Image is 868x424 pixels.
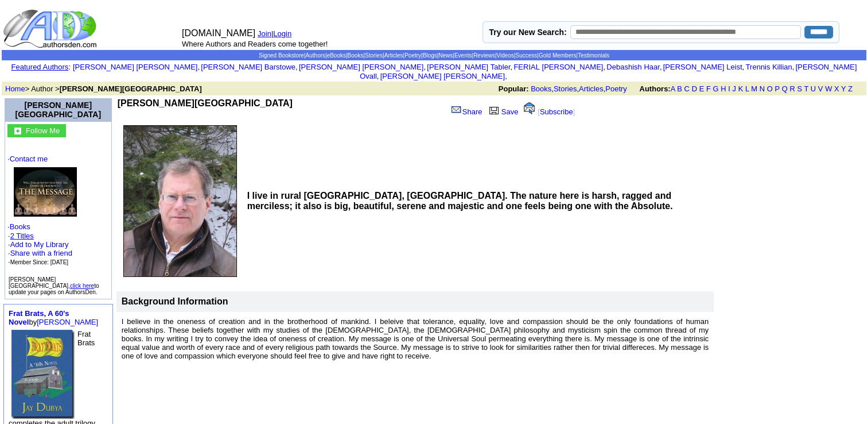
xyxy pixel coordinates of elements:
[605,84,627,93] a: Poetry
[8,232,72,266] font: ·
[605,64,606,71] font: i
[738,84,744,93] a: K
[797,84,802,93] a: S
[380,72,505,80] a: [PERSON_NAME] [PERSON_NAME]
[450,107,482,116] a: Share
[423,52,437,59] a: Blogs
[818,84,823,93] a: V
[473,52,495,59] a: Reviews
[540,107,573,116] a: Subscribe
[299,63,423,71] a: [PERSON_NAME] [PERSON_NAME]
[579,84,604,93] a: Articles
[7,155,109,267] font: · ·
[573,107,575,116] font: ]
[531,84,551,93] a: Books
[5,84,25,93] a: Home
[427,63,510,71] a: [PERSON_NAME] Tabler
[728,84,730,93] a: I
[360,63,857,80] a: [PERSON_NAME] Ovall
[538,107,540,116] font: [
[10,232,34,240] a: 2 Titles
[182,40,328,48] font: Where Authors and Readers come together!
[578,52,609,59] a: Testimonials
[499,84,529,93] b: Popular:
[489,28,566,37] label: Try our New Search:
[513,63,603,71] a: FERIAL [PERSON_NAME]
[305,52,325,59] a: Authors
[606,63,660,71] a: Debashish Haar
[811,84,816,93] a: U
[26,125,60,135] a: Follow Me
[8,240,72,266] font: · · ·
[751,84,757,93] a: M
[825,84,832,93] a: W
[721,84,726,93] a: H
[182,28,255,38] font: [DOMAIN_NAME]
[499,84,863,93] font: , , ,
[774,84,779,93] a: P
[258,29,271,38] a: Join
[73,63,857,80] font: , , , , , , , , , ,
[713,84,718,93] a: G
[745,84,749,93] a: L
[554,84,577,93] a: Stories
[10,155,48,163] a: Contact me
[438,52,453,59] a: News
[426,64,427,71] font: i
[70,283,94,289] a: click here
[11,330,75,419] img: 12849.jpg
[365,52,383,59] a: Stories
[273,29,291,38] a: Login
[515,52,537,59] a: Success
[259,52,304,59] a: Signed Bookstore
[671,84,675,93] a: A
[661,64,663,71] font: i
[11,63,69,71] a: Featured Authors
[706,84,711,93] a: F
[10,240,69,249] a: Add to My Library
[123,125,237,277] img: 103679.jpg
[512,64,513,71] font: i
[841,84,846,93] a: Y
[9,276,99,295] font: [PERSON_NAME][GEOGRAPHIC_DATA], to update your pages on AuthorsDen.
[663,63,742,71] a: [PERSON_NAME] Leist
[14,167,77,217] img: 32649.JPG
[677,84,682,93] a: B
[9,309,98,326] font: by
[10,222,30,231] a: Books
[5,84,202,93] font: > Author >
[454,52,472,59] a: Events
[524,102,535,114] img: alert.gif
[745,63,792,71] a: Trennis Killian
[11,63,71,71] font: :
[247,191,673,211] b: I live in rural [GEOGRAPHIC_DATA], [GEOGRAPHIC_DATA]. The nature here is harsh, ragged and mercil...
[259,52,609,59] span: | | | | | | | | | | | | | |
[488,105,500,114] img: library.gif
[26,126,60,135] font: Follow Me
[539,52,577,59] a: Gold Members
[834,84,839,93] a: X
[691,84,696,93] a: D
[3,9,99,49] img: logo_ad.gif
[639,84,670,93] b: Authors:
[37,318,98,326] a: [PERSON_NAME]
[73,63,197,71] a: [PERSON_NAME] [PERSON_NAME]
[10,259,69,265] font: Member Since: [DATE]
[60,84,202,93] b: [PERSON_NAME][GEOGRAPHIC_DATA]
[271,29,295,38] font: |
[767,84,773,93] a: O
[384,52,403,59] a: Articles
[201,63,295,71] a: [PERSON_NAME] Barstowe
[122,296,228,306] b: Background Information
[684,84,689,93] a: C
[122,317,709,360] font: I believe in the oneness of creation and in the brotherhood of mankind. I beleive that tolerance,...
[507,74,508,80] font: i
[15,101,102,119] a: [PERSON_NAME][GEOGRAPHIC_DATA]
[9,309,69,326] a: Frat Brats, A 60's Novel
[451,105,461,114] img: share_page.gif
[14,128,21,134] img: gc.jpg
[379,74,380,80] font: i
[118,98,293,108] b: [PERSON_NAME][GEOGRAPHIC_DATA]
[327,52,346,59] a: eBooks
